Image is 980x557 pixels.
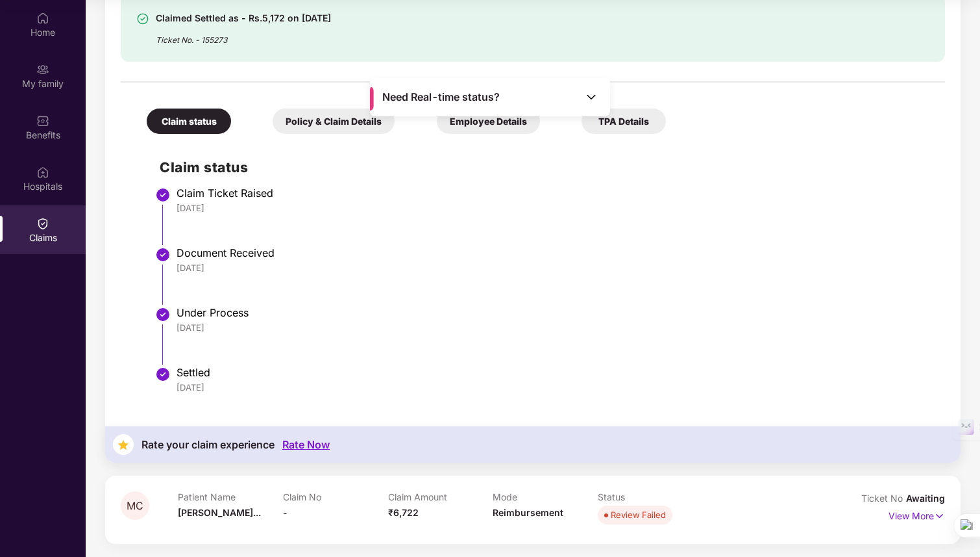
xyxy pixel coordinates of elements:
p: View More [888,506,945,523]
p: Claim Amount [388,491,493,502]
img: svg+xml;base64,PHN2ZyBpZD0iU3RlcC1Eb25lLTMyeDMyIiB4bWxucz0iaHR0cDovL3d3dy53My5vcmcvMjAwMC9zdmciIH... [155,247,171,263]
img: svg+xml;base64,PHN2ZyBpZD0iQ2xhaW0iIHhtbG5zPSJodHRwOi8vd3d3LnczLm9yZy8yMDAwL3N2ZyIgd2lkdGg9IjIwIi... [36,217,49,230]
div: [DATE] [177,262,932,274]
span: - [283,507,288,518]
div: Claimed Settled as - Rs.5,172 on [DATE] [156,10,331,26]
p: Patient Name [178,491,283,502]
p: Status [598,491,703,502]
img: svg+xml;base64,PHN2ZyBpZD0iU3VjY2Vzcy0zMngzMiIgeG1sbnM9Imh0dHA6Ly93d3cudzMub3JnLzIwMDAvc3ZnIiB3aW... [136,12,149,25]
div: Settled [177,366,932,379]
div: Claim Ticket Raised [177,187,932,200]
img: svg+xml;base64,PHN2ZyBpZD0iU3RlcC1Eb25lLTMyeDMyIiB4bWxucz0iaHR0cDovL3d3dy53My5vcmcvMjAwMC9zdmciIH... [155,367,171,382]
img: svg+xml;base64,PHN2ZyBpZD0iU3RlcC1Eb25lLTMyeDMyIiB4bWxucz0iaHR0cDovL3d3dy53My5vcmcvMjAwMC9zdmciIH... [155,187,171,203]
p: Claim No [283,491,388,502]
div: Review Failed [611,508,666,521]
span: MC [127,500,143,512]
p: Mode [493,491,598,502]
span: Awaiting [906,493,945,504]
img: svg+xml;base64,PHN2ZyB4bWxucz0iaHR0cDovL3d3dy53My5vcmcvMjAwMC9zdmciIHdpZHRoPSIxNyIgaGVpZ2h0PSIxNy... [934,509,945,523]
img: svg+xml;base64,PHN2ZyB4bWxucz0iaHR0cDovL3d3dy53My5vcmcvMjAwMC9zdmciIHdpZHRoPSIzNyIgaGVpZ2h0PSIzNy... [113,434,134,455]
div: [DATE] [177,322,932,333]
div: Policy & Claim Details [273,109,395,134]
div: Document Received [177,246,932,259]
div: [DATE] [177,382,932,393]
div: TPA Details [582,109,666,134]
span: Reimbursement [493,507,563,518]
img: svg+xml;base64,PHN2ZyBpZD0iQmVuZWZpdHMiIHhtbG5zPSJodHRwOi8vd3d3LnczLm9yZy8yMDAwL3N2ZyIgd2lkdGg9Ij... [36,114,49,127]
img: svg+xml;base64,PHN2ZyBpZD0iU3RlcC1Eb25lLTMyeDMyIiB4bWxucz0iaHR0cDovL3d3dy53My5vcmcvMjAwMC9zdmciIH... [155,307,171,322]
span: Need Real-time status? [382,90,500,104]
h2: Claim status [160,157,932,178]
div: Ticket No. - 155273 [156,26,331,46]
div: Rate Now [282,439,330,451]
div: Rate your claim experience [141,439,275,451]
div: [DATE] [177,202,932,214]
span: ₹6,722 [388,507,419,518]
img: svg+xml;base64,PHN2ZyBpZD0iSG9zcGl0YWxzIiB4bWxucz0iaHR0cDovL3d3dy53My5vcmcvMjAwMC9zdmciIHdpZHRoPS... [36,166,49,179]
span: [PERSON_NAME]... [178,507,261,518]
img: svg+xml;base64,PHN2ZyBpZD0iSG9tZSIgeG1sbnM9Imh0dHA6Ly93d3cudzMub3JnLzIwMDAvc3ZnIiB3aWR0aD0iMjAiIG... [36,12,49,25]
div: Claim status [147,109,231,134]
img: svg+xml;base64,PHN2ZyB3aWR0aD0iMjAiIGhlaWdodD0iMjAiIHZpZXdCb3g9IjAgMCAyMCAyMCIgZmlsbD0ibm9uZSIgeG... [36,63,49,76]
div: Employee Details [437,109,540,134]
img: Toggle Icon [585,90,598,103]
span: Ticket No [861,493,906,504]
div: Under Process [177,306,932,319]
